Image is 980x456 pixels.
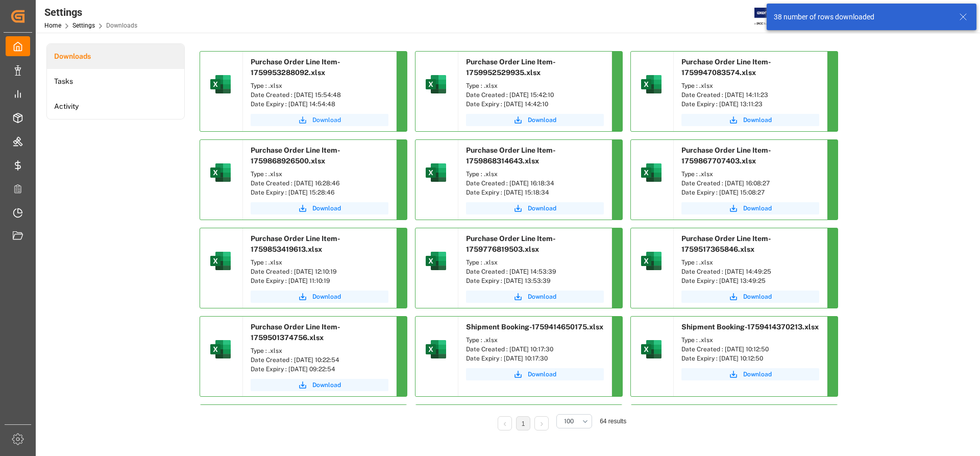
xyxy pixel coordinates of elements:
[424,72,448,97] img: microsoft-excel-2019--v1.png
[681,81,819,90] div: Type : .xlsx
[754,8,790,26] img: Exertis%20JAM%20-%20Email%20Logo.jpg_1722504956.jpg
[681,100,819,109] div: Date Expiry : [DATE] 13:11:23
[251,346,388,355] div: Type : .xlsx
[774,12,949,22] div: 38 number of rows downloaded
[251,365,388,374] div: Date Expiry : [DATE] 09:22:54
[251,267,388,276] div: Date Created : [DATE] 12:10:19
[251,179,388,188] div: Date Created : [DATE] 16:28:46
[681,179,819,188] div: Date Created : [DATE] 16:08:27
[251,291,388,303] button: Download
[251,355,388,365] div: Date Created : [DATE] 10:22:54
[528,115,556,125] span: Download
[466,291,604,303] button: Download
[681,335,819,345] div: Type : .xlsx
[72,22,95,29] a: Settings
[208,72,233,97] img: microsoft-excel-2019--v1.png
[498,416,512,430] li: Previous Page
[466,323,603,331] span: Shipment Booking-1759414650175.xlsx
[681,146,771,165] span: Purchase Order Line Item-1759867707403.xlsx
[681,267,819,276] div: Date Created : [DATE] 14:49:25
[424,160,448,185] img: microsoft-excel-2019--v1.png
[466,58,556,77] span: Purchase Order Line Item-1759952529935.xlsx
[251,114,388,126] button: Download
[466,267,604,276] div: Date Created : [DATE] 14:53:39
[208,160,233,185] img: microsoft-excel-2019--v1.png
[466,114,604,126] button: Download
[424,337,448,362] img: microsoft-excel-2019--v1.png
[639,337,664,362] img: microsoft-excel-2019--v1.png
[743,370,772,379] span: Download
[251,276,388,285] div: Date Expiry : [DATE] 11:10:19
[528,292,556,301] span: Download
[743,292,772,301] span: Download
[251,234,340,253] span: Purchase Order Line Item-1759853419613.xlsx
[251,323,340,342] span: Purchase Order Line Item-1759501374756.xlsx
[466,234,556,253] span: Purchase Order Line Item-1759776819503.xlsx
[681,202,819,214] button: Download
[466,335,604,345] div: Type : .xlsx
[312,115,341,125] span: Download
[528,204,556,213] span: Download
[251,202,388,214] button: Download
[681,114,819,126] button: Download
[312,292,341,301] span: Download
[466,202,604,214] button: Download
[466,276,604,285] div: Date Expiry : [DATE] 13:53:39
[208,337,233,362] img: microsoft-excel-2019--v1.png
[47,94,184,119] a: Activity
[681,276,819,285] div: Date Expiry : [DATE] 13:49:25
[466,258,604,267] div: Type : .xlsx
[528,370,556,379] span: Download
[639,160,664,185] img: microsoft-excel-2019--v1.png
[47,44,184,69] a: Downloads
[681,345,819,354] div: Date Created : [DATE] 10:12:50
[251,58,340,77] span: Purchase Order Line Item-1759953288092.xlsx
[208,249,233,273] img: microsoft-excel-2019--v1.png
[681,170,819,179] div: Type : .xlsx
[466,345,604,354] div: Date Created : [DATE] 10:17:30
[743,204,772,213] span: Download
[681,368,819,380] button: Download
[466,368,604,380] a: Download
[47,69,184,94] li: Tasks
[466,81,604,90] div: Type : .xlsx
[516,416,530,430] li: 1
[681,188,819,197] div: Date Expiry : [DATE] 15:08:27
[534,416,549,430] li: Next Page
[424,249,448,273] img: microsoft-excel-2019--v1.png
[251,379,388,391] button: Download
[44,22,61,29] a: Home
[639,249,664,273] img: microsoft-excel-2019--v1.png
[312,204,341,213] span: Download
[681,323,819,331] span: Shipment Booking-1759414370213.xlsx
[251,100,388,109] div: Date Expiry : [DATE] 14:54:48
[466,179,604,188] div: Date Created : [DATE] 16:18:34
[681,291,819,303] button: Download
[639,72,664,97] img: microsoft-excel-2019--v1.png
[743,115,772,125] span: Download
[681,58,771,77] span: Purchase Order Line Item-1759947083574.xlsx
[251,170,388,179] div: Type : .xlsx
[466,354,604,363] div: Date Expiry : [DATE] 10:17:30
[251,90,388,100] div: Date Created : [DATE] 15:54:48
[251,188,388,197] div: Date Expiry : [DATE] 15:28:46
[466,146,556,165] span: Purchase Order Line Item-1759868314643.xlsx
[312,380,341,390] span: Download
[251,81,388,90] div: Type : .xlsx
[681,90,819,100] div: Date Created : [DATE] 14:11:23
[466,188,604,197] div: Date Expiry : [DATE] 15:18:34
[251,258,388,267] div: Type : .xlsx
[600,418,626,425] span: 64 results
[522,420,525,427] a: 1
